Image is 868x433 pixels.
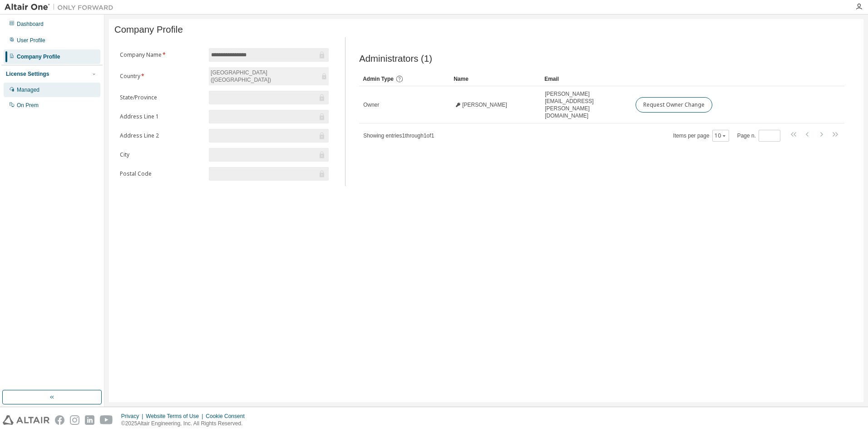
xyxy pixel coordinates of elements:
div: [GEOGRAPHIC_DATA] ([GEOGRAPHIC_DATA]) [209,67,329,85]
button: 10 [715,132,727,139]
label: Postal Code [120,170,203,177]
span: [PERSON_NAME] [462,101,507,108]
span: [PERSON_NAME][EMAIL_ADDRESS][PERSON_NAME][DOMAIN_NAME] [545,90,627,119]
div: User Profile [17,37,45,44]
div: Company Profile [17,53,60,60]
img: linkedin.svg [85,415,94,425]
div: Name [454,72,537,86]
p: © 2025 Altair Engineering, Inc. All Rights Reserved. [121,420,250,428]
label: State/Province [120,94,203,101]
span: Company Profile [114,25,183,35]
img: Altair One [5,3,118,12]
button: Request Owner Change [636,97,712,113]
div: [GEOGRAPHIC_DATA] ([GEOGRAPHIC_DATA]) [209,68,319,85]
div: Cookie Consent [206,413,250,420]
span: Admin Type [363,76,394,82]
img: facebook.svg [55,415,64,425]
div: Managed [17,86,39,93]
span: Page n. [737,130,780,142]
span: Administrators (1) [359,54,432,64]
img: altair_logo.svg [3,415,49,425]
img: instagram.svg [70,415,79,425]
label: Address Line 1 [120,113,203,120]
label: Company Name [120,51,203,59]
span: Items per page [673,130,729,142]
label: City [120,151,203,158]
div: Website Terms of Use [146,413,206,420]
label: Country [120,73,203,80]
div: Dashboard [17,20,44,28]
div: Privacy [121,413,146,420]
span: Owner [363,101,379,108]
div: License Settings [6,70,49,78]
label: Address Line 2 [120,132,203,139]
div: Email [544,72,628,86]
img: youtube.svg [100,415,113,425]
span: Showing entries 1 through 1 of 1 [363,133,434,139]
div: On Prem [17,102,39,109]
